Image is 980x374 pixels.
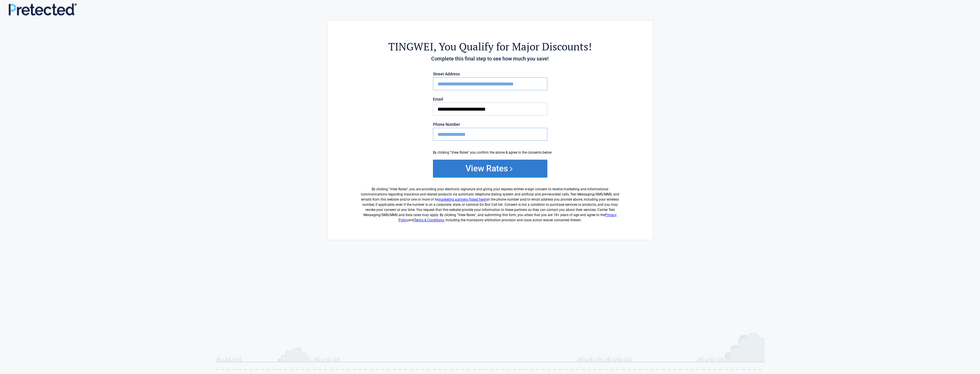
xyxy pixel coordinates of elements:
img: Main Logo [9,3,77,15]
h4: Complete this final step to see how much you save! [359,55,621,62]
a: Terms & Conditions [414,218,444,222]
button: View Rates [433,160,547,177]
span: TINGWEI [388,40,433,54]
a: marketing partners (listed here) [438,197,487,201]
label: Email [433,97,547,101]
div: By clicking "View Rates" you confirm the above & agree to the consents below [433,150,547,155]
span: View Rates [390,187,407,191]
label: Phone Number [433,122,547,126]
h2: , You Qualify for Major Discounts! [359,40,621,54]
label: By clicking " ", you are providing your electronic signature and giving your express written e-si... [359,182,621,223]
label: Street Address [433,72,547,76]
